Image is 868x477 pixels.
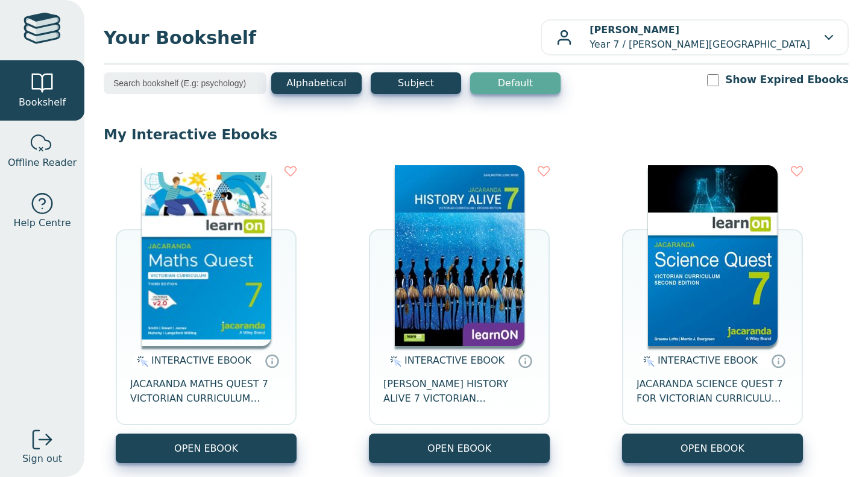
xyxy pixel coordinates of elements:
[590,24,679,36] b: [PERSON_NAME]
[104,24,541,51] span: Your Bookshelf
[771,353,785,368] a: Interactive eBooks are accessed online via the publisher’s portal. They contain interactive resou...
[386,354,401,368] img: interactive.svg
[371,72,461,94] button: Subject
[271,72,362,94] button: Alphabetical
[640,354,655,368] img: interactive.svg
[8,156,77,170] span: Offline Reader
[590,23,810,52] p: Year 7 / [PERSON_NAME][GEOGRAPHIC_DATA]
[369,434,550,463] button: OPEN EBOOK
[637,377,788,406] span: JACARANDA SCIENCE QUEST 7 FOR VICTORIAN CURRICULUM LEARNON 2E EBOOK
[19,95,66,110] span: Bookshelf
[116,434,297,463] button: OPEN EBOOK
[725,72,849,87] label: Show Expired Ebooks
[404,355,505,366] span: INTERACTIVE EBOOK
[395,165,524,346] img: d4781fba-7f91-e911-a97e-0272d098c78b.jpg
[22,452,62,466] span: Sign out
[13,216,71,230] span: Help Centre
[265,353,279,368] a: Interactive eBooks are accessed online via the publisher’s portal. They contain interactive resou...
[541,19,849,55] button: [PERSON_NAME]Year 7 / [PERSON_NAME][GEOGRAPHIC_DATA]
[133,354,148,368] img: interactive.svg
[130,377,282,406] span: JACARANDA MATHS QUEST 7 VICTORIAN CURRICULUM LEARNON EBOOK 3E
[142,165,271,346] img: b87b3e28-4171-4aeb-a345-7fa4fe4e6e25.jpg
[383,377,535,406] span: [PERSON_NAME] HISTORY ALIVE 7 VICTORIAN CURRICULUM LEARNON EBOOK 2E
[151,355,251,366] span: INTERACTIVE EBOOK
[658,355,758,366] span: INTERACTIVE EBOOK
[622,434,803,463] button: OPEN EBOOK
[104,125,849,144] p: My Interactive Ebooks
[104,72,266,94] input: Search bookshelf (E.g: psychology)
[470,72,561,94] button: Default
[648,165,778,346] img: 329c5ec2-5188-ea11-a992-0272d098c78b.jpg
[518,353,532,368] a: Interactive eBooks are accessed online via the publisher’s portal. They contain interactive resou...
